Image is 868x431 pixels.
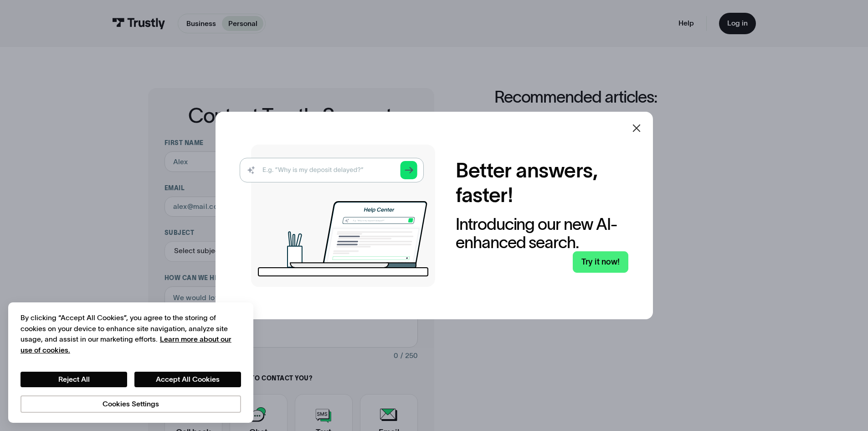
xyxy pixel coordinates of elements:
[21,395,241,413] button: Cookies Settings
[8,302,253,423] div: Cookie banner
[134,372,241,387] button: Accept All Cookies
[21,312,241,412] div: Privacy
[456,215,628,251] div: Introducing our new AI-enhanced search.
[21,312,241,355] div: By clicking “Accept All Cookies”, you agree to the storing of cookies on your device to enhance s...
[21,372,127,387] button: Reject All
[573,251,628,273] a: Try it now!
[456,158,628,208] h2: Better answers, faster!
